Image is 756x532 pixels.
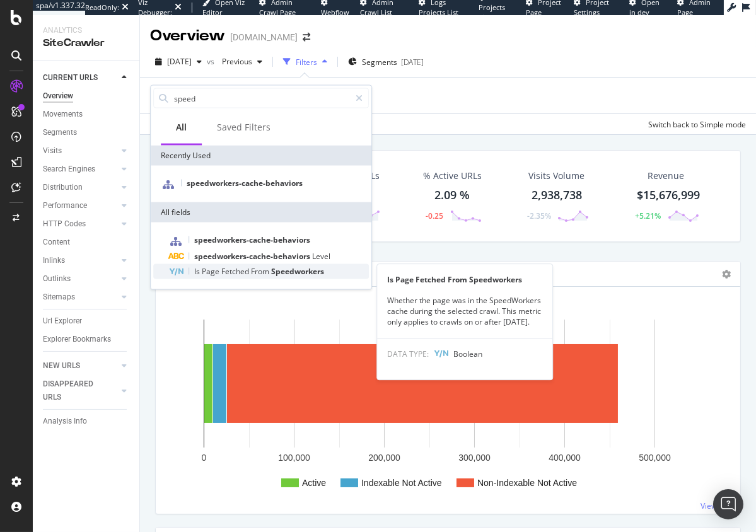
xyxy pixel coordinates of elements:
div: Url Explorer [43,315,82,328]
text: 200,000 [368,453,400,463]
a: NEW URLS [43,359,118,373]
div: Analysis Info [43,415,87,428]
div: arrow-right-arrow-left [303,33,310,42]
a: Overview [43,90,131,103]
text: Non-Indexable Not Active [477,478,577,488]
div: HTTP Codes [43,217,86,231]
div: Performance [43,199,87,212]
span: speedworkers-cache-behaviors [187,178,303,188]
span: DATA TYPE: [387,349,429,359]
a: DISAPPEARED URLS [43,378,118,404]
div: % Active URLs [423,170,482,182]
span: Fetched [221,266,251,277]
div: Inlinks [43,254,65,267]
i: Options [722,270,731,279]
div: All [176,121,187,134]
span: Previous [217,56,252,67]
span: Segments [362,57,397,67]
div: [DATE] [401,57,424,67]
button: Segments[DATE] [343,52,429,72]
div: SiteCrawler [43,36,129,50]
button: Previous [217,52,267,72]
div: Overview [150,25,225,47]
text: 400,000 [549,453,581,463]
span: speedworkers-cache-behaviors [194,234,310,245]
input: Search by field name [173,89,350,108]
a: Url Explorer [43,315,131,328]
div: Recently Used [151,146,371,166]
svg: A chart. [166,307,730,504]
a: Sitemaps [43,291,118,304]
text: 0 [202,453,207,463]
div: Movements [43,108,83,121]
span: 2025 Sep. 17th [167,56,192,67]
div: Search Engines [43,163,95,176]
a: Movements [43,108,131,121]
a: Performance [43,199,118,212]
div: Switch back to Simple mode [648,119,746,130]
div: Saved Filters [217,121,270,134]
span: $15,676,999 [637,187,700,202]
span: Page [202,266,221,277]
span: Is [194,266,202,277]
span: Boolean [453,349,482,359]
text: Indexable Not Active [361,478,442,488]
a: Visits [43,144,118,158]
span: vs [207,56,217,67]
div: NEW URLS [43,359,80,373]
a: Search Engines [43,163,118,176]
span: Revenue [648,170,684,182]
div: Explorer Bookmarks [43,333,111,346]
div: Visits Volume [529,170,585,182]
div: 2.09 % [435,187,470,204]
div: -0.25 [426,211,444,221]
div: Whether the page was in the SpeedWorkers cache during the selected crawl. This metric only applie... [377,295,552,327]
a: CURRENT URLS [43,71,118,84]
div: All fields [151,202,371,223]
a: Distribution [43,181,118,194]
span: Projects List [479,3,505,22]
span: Webflow [321,8,349,17]
span: Speedworkers [271,266,324,277]
a: Segments [43,126,131,139]
a: Explorer Bookmarks [43,333,131,346]
a: Outlinks [43,272,118,286]
div: Open Intercom Messenger [713,489,743,519]
text: 500,000 [639,453,671,463]
text: 100,000 [278,453,310,463]
div: +5.21% [636,211,661,221]
button: [DATE] [150,52,207,72]
div: Sitemaps [43,291,75,304]
div: Is Page Fetched From Speedworkers [377,274,552,285]
a: Inlinks [43,254,118,267]
text: Active [302,478,326,488]
div: Content [43,236,70,249]
div: Visits [43,144,62,158]
div: Analytics [43,25,129,36]
button: Filters [278,52,332,72]
a: HTTP Codes [43,217,118,231]
span: Level [312,251,330,262]
div: CURRENT URLS [43,71,98,84]
div: Distribution [43,181,83,194]
button: Switch back to Simple mode [643,114,746,134]
div: Overview [43,90,73,103]
span: From [251,266,271,277]
a: Analysis Info [43,415,131,428]
div: Segments [43,126,77,139]
div: Outlinks [43,272,71,286]
div: Filters [296,57,317,67]
text: 300,000 [458,453,491,463]
span: speedworkers-cache-behaviors [194,251,312,262]
div: DISAPPEARED URLS [43,378,107,404]
div: 2,938,738 [532,187,582,204]
a: View More [701,500,738,511]
div: -2.35% [527,211,551,221]
a: Content [43,236,131,249]
div: [DOMAIN_NAME] [230,31,298,43]
div: ReadOnly: [85,3,119,13]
